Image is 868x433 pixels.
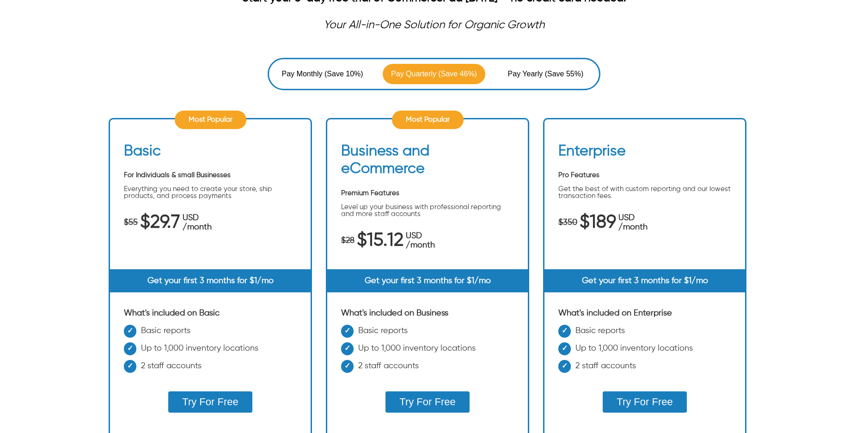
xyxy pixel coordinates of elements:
[383,64,485,84] button: Pay Quarterly (Save 46%)
[341,360,514,377] li: 2 staff accounts
[618,223,648,232] span: /month
[558,309,731,318] div: What's included on Enterprise
[324,68,363,80] span: (Save 10%)
[124,309,297,318] div: What's included on Basic
[168,391,252,413] button: Try For Free
[341,190,514,197] p: Premium Features
[603,391,686,413] button: Try For Free
[558,142,626,165] h2: Enterprise
[183,213,212,223] span: USD
[124,142,161,165] h2: Basic
[110,269,311,292] div: Get your first 3 months for $1/mo
[124,218,138,227] span: $55
[391,68,438,80] span: Pay Quarterly
[558,218,577,227] span: $350
[545,68,584,80] span: (Save 55%)
[341,325,514,342] li: Basic reports
[271,64,373,84] button: Pay Monthly (Save 10%)
[174,111,246,129] div: Most Popular
[385,391,469,413] button: Try For Free
[140,218,180,227] span: $29.7
[406,241,435,250] span: /month
[341,142,514,183] h2: Business and eCommerce
[558,325,731,342] li: Basic reports
[391,111,463,129] div: Most Popular
[183,223,212,232] span: /month
[357,236,403,245] span: $15.12
[341,309,514,318] div: What's included on Business
[406,231,435,241] span: USD
[558,186,731,199] p: Get the best of with custom reporting and our lowest transaction fees
[558,360,731,377] li: 2 staff accounts
[341,342,514,360] li: Up to 1,000 inventory locations
[495,64,597,84] button: Pay Yearly (Save 55%)
[124,325,297,342] li: Basic reports
[618,213,648,223] span: USD
[327,269,528,292] div: Get your first 3 months for $1/mo
[558,172,731,179] p: Pro Features
[324,19,544,31] em: Your All-in-One Solution for Organic Growth
[341,204,514,217] p: Level up your business with professional reporting and more staff accounts
[282,68,325,80] span: Pay Monthly
[124,342,297,360] li: Up to 1,000 inventory locations
[124,186,297,199] p: Everything you need to create your store, ship products, and process payments
[580,218,616,227] span: $189
[341,236,355,245] span: $28
[508,68,545,80] span: Pay Yearly
[124,172,297,179] p: For Individuals & small Businesses
[438,68,477,80] span: (Save 46%)
[558,342,731,360] li: Up to 1,000 inventory locations
[124,360,297,377] li: 2 staff accounts
[544,269,745,292] div: Get your first 3 months for $1/mo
